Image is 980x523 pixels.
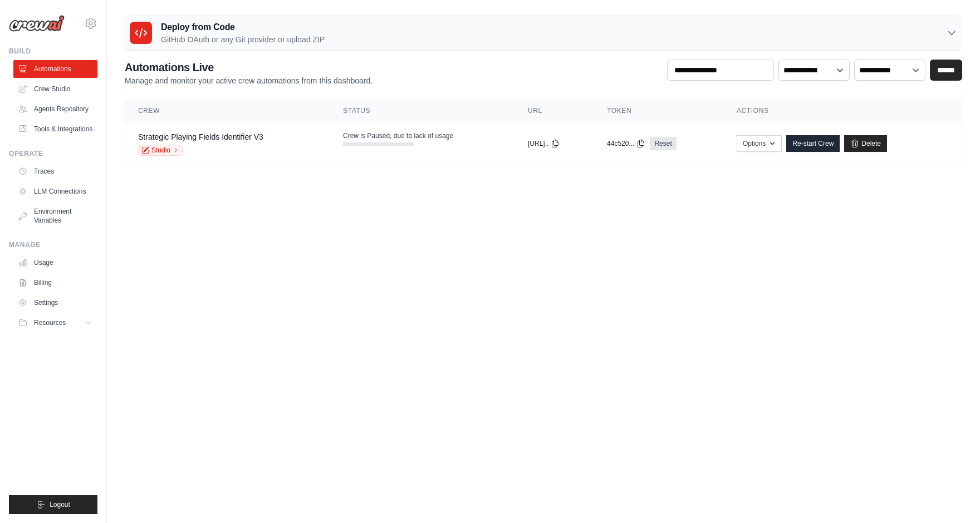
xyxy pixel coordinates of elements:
button: Options [737,135,782,152]
th: Crew [125,100,330,122]
button: 44c520... [607,139,645,148]
div: Build [9,47,97,56]
div: Operate [9,149,97,158]
button: Logout [9,495,97,514]
div: Manage [9,240,97,249]
p: Manage and monitor your active crew automations from this dashboard. [125,75,373,86]
a: Delete [844,135,887,152]
a: Re-start Crew [786,135,840,152]
a: Studio [138,145,183,156]
p: GitHub OAuth or any Git provider or upload ZIP [161,34,325,45]
h3: Deploy from Code [161,21,325,34]
a: Agents Repository [13,100,97,118]
th: URL [514,100,594,122]
h2: Automations Live [125,60,373,75]
a: Automations [13,60,97,78]
a: Usage [13,254,97,272]
span: Logout [50,500,70,509]
th: Status [330,100,514,122]
a: Environment Variables [13,203,97,229]
img: Logo [9,15,65,32]
a: Tools & Integrations [13,120,97,138]
th: Actions [723,100,962,122]
a: Traces [13,162,97,180]
span: Crew is Paused, due to lack of usage [343,131,453,140]
a: Billing [13,274,97,292]
button: Resources [13,314,97,332]
a: Settings [13,294,97,312]
a: Strategic Playing Fields Identifier V3 [138,132,263,141]
a: Crew Studio [13,80,97,98]
span: Resources [34,318,66,327]
a: LLM Connections [13,182,97,200]
th: Token [594,100,723,122]
a: Reset [650,137,676,150]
